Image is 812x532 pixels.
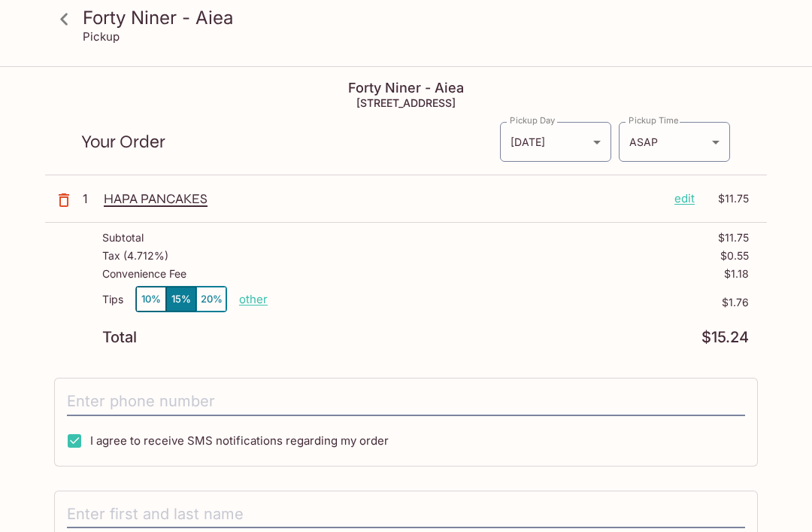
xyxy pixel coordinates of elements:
button: other [239,292,268,306]
button: 20% [196,287,226,312]
p: $11.75 [718,232,749,244]
p: $1.76 [268,296,749,309]
p: $1.18 [724,268,749,280]
input: Enter phone number [67,388,745,416]
p: Tax ( 4.712% ) [102,250,168,262]
div: ASAP [619,122,730,162]
p: $11.75 [704,190,749,207]
div: [DATE] [500,122,611,162]
input: Enter first and last name [67,500,745,529]
p: $0.55 [720,250,749,262]
h3: Forty Niner - Aiea [83,6,755,29]
p: edit [674,190,695,207]
p: Tips [102,293,123,306]
button: 15% [166,287,196,312]
h5: [STREET_ADDRESS] [45,96,767,109]
p: Subtotal [102,232,144,244]
p: Pickup [83,29,120,44]
label: Pickup Time [629,114,679,126]
p: Your Order [81,135,499,149]
label: Pickup Day [510,114,555,126]
p: Total [102,330,137,345]
p: $15.24 [701,330,749,345]
h4: Forty Niner - Aiea [45,80,767,96]
p: Convenience Fee [102,268,186,280]
p: 1 [83,190,98,207]
p: HAPA PANCAKES [104,190,662,207]
button: 10% [136,287,166,312]
span: I agree to receive SMS notifications regarding my order [90,433,389,448]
